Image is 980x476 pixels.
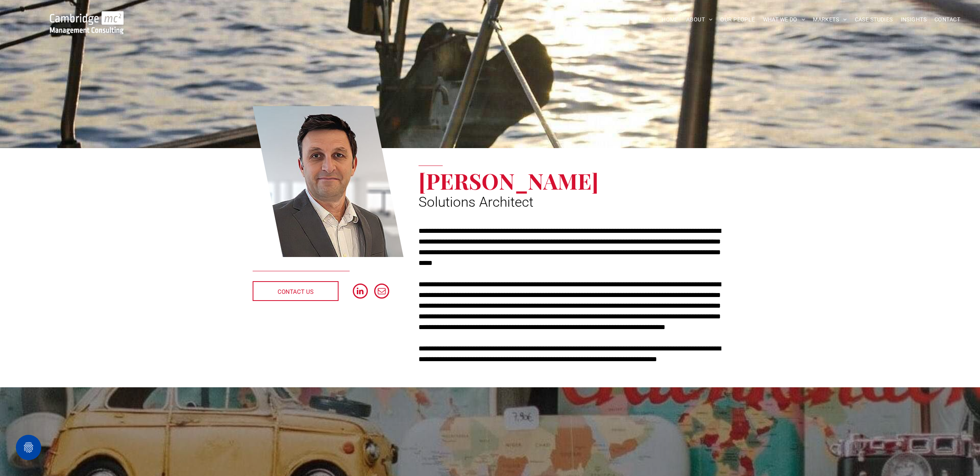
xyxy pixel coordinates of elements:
[253,281,339,301] a: CONTACT US
[419,194,533,210] span: Solutions Architect
[353,284,368,301] a: linkedin
[809,13,851,26] a: MARKETS
[419,166,599,195] span: [PERSON_NAME]
[897,13,931,26] a: INSIGHTS
[682,13,717,26] a: ABOUT
[716,13,759,26] a: OUR PEOPLE
[851,13,897,26] a: CASE STUDIES
[50,12,124,21] a: Your Business Transformed | Cambridge Management Consulting
[374,284,389,301] a: email
[658,13,682,26] a: HOME
[253,105,404,259] a: Steve Furness | Solutions Architect | Cambridge Management Consulting
[278,282,314,302] span: CONTACT US
[759,13,809,26] a: WHAT WE DO
[50,11,124,34] img: Go to Homepage
[931,13,964,26] a: CONTACT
